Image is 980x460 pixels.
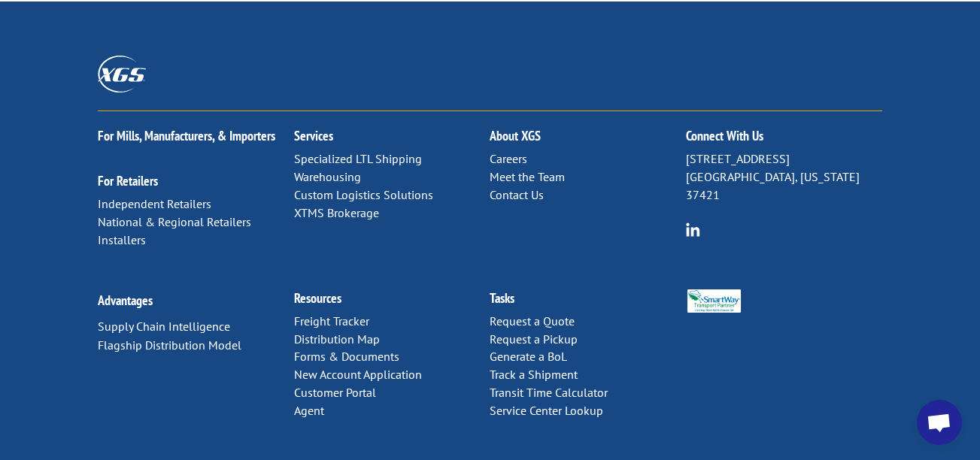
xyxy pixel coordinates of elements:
[294,151,422,166] a: Specialized LTL Shipping
[294,367,422,382] a: New Account Application
[490,313,575,328] a: Request a Quote
[98,319,230,334] a: Supply Chain Intelligence
[686,222,700,237] img: group-6
[490,187,544,202] a: Contact Us
[294,313,369,328] a: Freight Tracker
[294,127,333,144] a: Services
[490,331,578,347] a: Request a Pickup
[490,385,608,400] a: Transit Time Calculator
[98,56,146,92] img: XGS_Logos_ALL_2024_All_White
[294,187,433,202] a: Custom Logistics Solutions
[490,292,686,313] h2: Tasks
[98,196,211,211] a: Independent Retailers
[686,289,742,313] img: Smartway_Logo
[490,349,567,364] a: Generate a BoL
[294,385,376,400] a: Customer Portal
[98,127,275,144] a: For Mills, Manufacturers, & Importers
[98,214,251,229] a: National & Regional Retailers
[490,169,565,184] a: Meet the Team
[294,205,379,220] a: XTMS Brokerage
[686,129,882,150] h2: Connect With Us
[686,150,882,204] p: [STREET_ADDRESS] [GEOGRAPHIC_DATA], [US_STATE] 37421
[917,400,962,445] div: Open chat
[490,367,578,382] a: Track a Shipment
[490,151,527,166] a: Careers
[294,169,361,184] a: Warehousing
[294,289,341,307] a: Resources
[490,403,603,418] a: Service Center Lookup
[294,403,324,418] a: Agent
[294,331,380,347] a: Distribution Map
[98,172,158,189] a: For Retailers
[98,292,153,309] a: Advantages
[294,349,399,364] a: Forms & Documents
[98,232,146,247] a: Installers
[490,127,541,144] a: About XGS
[98,337,241,353] a: Flagship Distribution Model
